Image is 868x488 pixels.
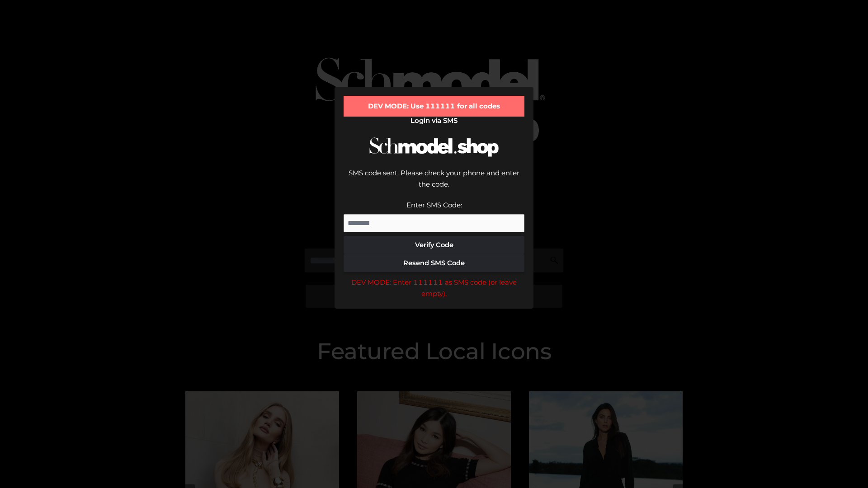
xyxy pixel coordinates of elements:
[344,236,524,254] button: Verify Code
[344,277,524,300] div: DEV MODE: Enter 111111 as SMS code (or leave empty).
[344,167,524,199] div: SMS code sent. Please check your phone and enter the code.
[406,201,462,209] label: Enter SMS Code:
[366,129,502,165] img: Schmodel Logo
[344,254,524,272] button: Resend SMS Code
[344,96,524,117] div: DEV MODE: Use 111111 for all codes
[344,117,524,125] h2: Login via SMS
